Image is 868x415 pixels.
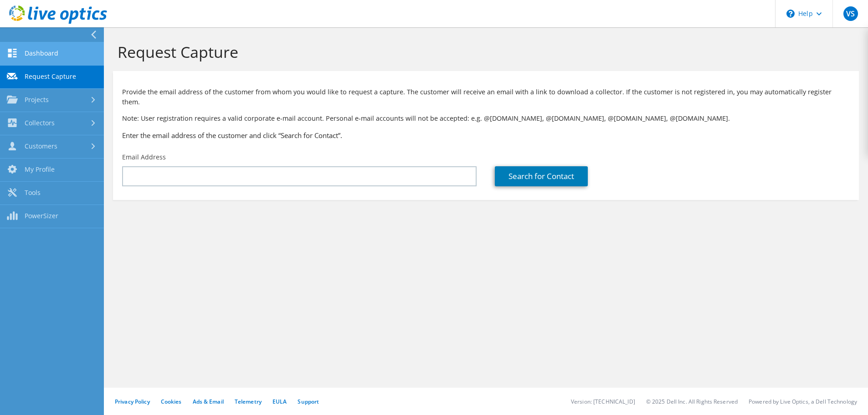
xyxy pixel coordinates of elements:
li: Version: [TECHNICAL_ID] [571,398,635,405]
svg: \n [786,10,795,18]
li: Powered by Live Optics, a Dell Technology [749,398,857,405]
p: Provide the email address of the customer from whom you would like to request a capture. The cust... [122,87,850,107]
h3: Enter the email address of the customer and click “Search for Contact”. [122,130,850,140]
a: Privacy Policy [115,398,150,405]
a: EULA [272,398,287,405]
a: Search for Contact [495,166,588,186]
span: VS [843,6,858,21]
label: Email Address [122,153,166,162]
li: © 2025 Dell Inc. All Rights Reserved [646,398,738,405]
a: Telemetry [235,398,262,405]
a: Support [298,398,319,405]
a: Ads & Email [193,398,224,405]
h1: Request Capture [118,42,850,61]
a: Cookies [161,398,182,405]
p: Note: User registration requires a valid corporate e-mail account. Personal e-mail accounts will ... [122,113,850,123]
